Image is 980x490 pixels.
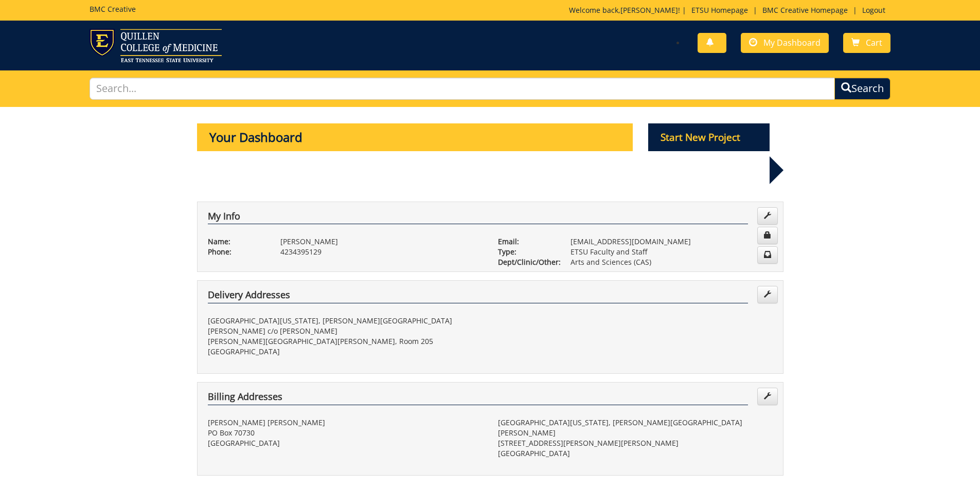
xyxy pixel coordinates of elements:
p: Start New Project [648,123,770,151]
a: Change Communication Preferences [757,246,778,264]
h4: My Info [208,211,748,225]
p: PO Box 70730 [208,428,483,438]
p: Your Dashboard [197,123,633,151]
p: [GEOGRAPHIC_DATA] [498,448,773,459]
input: Search... [90,78,835,100]
a: Logout [857,5,890,15]
img: ETSU logo [90,29,222,62]
a: [PERSON_NAME] [620,5,678,15]
p: [GEOGRAPHIC_DATA] [208,438,483,448]
a: Edit Info [757,207,778,225]
p: [PERSON_NAME] [280,237,483,247]
a: ETSU Homepage [686,5,753,15]
p: [GEOGRAPHIC_DATA][US_STATE], [PERSON_NAME][GEOGRAPHIC_DATA][PERSON_NAME] c/o [PERSON_NAME] [208,316,483,336]
h5: BMC Creative [90,5,136,13]
h4: Billing Addresses [208,392,748,405]
p: Welcome back, ! | | | [569,5,890,15]
p: [GEOGRAPHIC_DATA][US_STATE], [PERSON_NAME][GEOGRAPHIC_DATA][PERSON_NAME] [498,418,773,438]
p: [PERSON_NAME] [PERSON_NAME] [208,418,483,428]
p: ETSU Faculty and Staff [571,247,773,257]
p: [GEOGRAPHIC_DATA] [208,347,483,357]
a: My Dashboard [741,33,829,53]
p: [PERSON_NAME][GEOGRAPHIC_DATA][PERSON_NAME], Room 205 [208,336,483,347]
p: Email: [498,237,555,247]
p: [EMAIL_ADDRESS][DOMAIN_NAME] [571,237,773,247]
span: My Dashboard [763,37,821,48]
a: Edit Addresses [757,388,778,405]
p: [STREET_ADDRESS][PERSON_NAME][PERSON_NAME] [498,438,773,448]
span: Cart [866,37,882,48]
p: Type: [498,247,555,257]
a: BMC Creative Homepage [757,5,853,15]
p: Phone: [208,247,265,257]
a: Edit Addresses [757,286,778,303]
button: Search [834,78,890,100]
h4: Delivery Addresses [208,290,748,303]
a: Start New Project [648,133,770,143]
p: Dept/Clinic/Other: [498,257,555,267]
p: Arts and Sciences (CAS) [571,257,773,267]
a: Cart [843,33,890,53]
p: Name: [208,237,265,247]
p: 4234395129 [280,247,483,257]
a: Change Password [757,227,778,244]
